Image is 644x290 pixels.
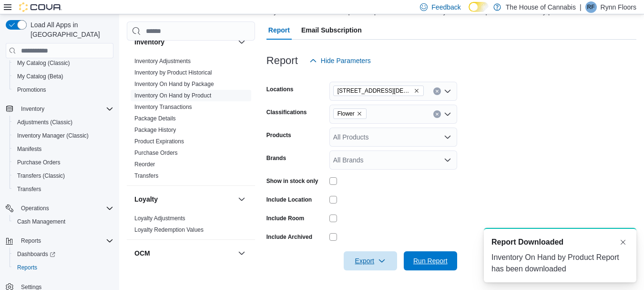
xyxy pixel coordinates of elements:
[617,236,629,248] button: Dismiss toast
[13,170,113,182] span: Transfers (Classic)
[134,37,234,47] button: Inventory
[13,71,67,82] a: My Catalog (Beta)
[337,86,412,96] span: [STREET_ADDRESS][DEMOGRAPHIC_DATA]
[134,226,204,234] span: Loyalty Redemption Values
[27,20,113,39] span: Load All Apps in [GEOGRAPHIC_DATA]
[13,71,113,82] span: My Catalog (Beta)
[127,55,255,185] div: Inventory
[10,116,117,129] button: Adjustments (Classic)
[10,142,117,156] button: Manifests
[2,234,117,247] button: Reports
[134,248,234,258] button: OCM
[10,169,117,183] button: Transfers (Classic)
[266,131,291,139] label: Products
[134,172,158,180] span: Transfers
[431,2,460,12] span: Feedback
[134,126,176,134] span: Package History
[134,149,178,157] span: Purchase Orders
[13,130,92,141] a: Inventory Manager (Classic)
[236,193,247,205] button: Loyalty
[266,55,298,66] h3: Report
[301,21,362,40] span: Email Subscription
[404,251,457,270] button: Run Report
[17,172,65,180] span: Transfers (Classic)
[134,58,191,64] a: Inventory Adjustments
[134,69,212,76] a: Inventory by Product Historical
[134,69,212,76] span: Inventory by Product Historical
[134,138,184,145] a: Product Expirations
[444,133,451,141] button: Open list of options
[433,110,441,118] button: Clear input
[134,226,204,233] a: Loyalty Redemption Values
[13,84,113,96] span: Promotions
[134,127,176,133] a: Package History
[433,87,441,95] button: Clear input
[134,150,178,156] a: Purchase Orders
[13,183,113,195] span: Transfers
[491,236,629,248] div: Notification
[134,194,234,204] button: Loyalty
[17,250,55,258] span: Dashboards
[13,170,69,182] a: Transfers (Classic)
[134,138,184,145] span: Product Expirations
[134,215,185,222] a: Loyalty Adjustments
[134,81,214,87] a: Inventory On Hand by Package
[17,185,41,193] span: Transfers
[134,104,192,110] a: Inventory Transactions
[134,172,158,179] a: Transfers
[268,21,290,40] span: Report
[13,117,76,128] a: Adjustments (Classic)
[17,103,113,115] span: Inventory
[17,59,70,67] span: My Catalog (Classic)
[134,92,211,99] a: Inventory On Hand by Product
[17,132,89,140] span: Inventory Manager (Classic)
[491,252,629,275] div: Inventory On Hand by Product Report has been downloaded
[10,215,117,228] button: Cash Management
[134,103,192,111] span: Inventory Transactions
[13,84,50,96] a: Promotions
[13,57,113,69] span: My Catalog (Classic)
[134,115,176,122] a: Package Details
[10,129,117,142] button: Inventory Manager (Classic)
[134,57,191,65] span: Inventory Adjustments
[266,177,318,185] label: Show in stock only
[444,156,451,164] button: Open list of options
[13,262,113,273] span: Reports
[10,247,117,261] a: Dashboards
[413,256,448,266] span: Run Report
[21,105,44,113] span: Inventory
[10,83,117,97] button: Promotions
[13,143,45,155] a: Manifests
[266,215,304,222] label: Include Room
[444,87,451,95] button: Open list of options
[19,2,62,12] img: Cova
[2,102,117,116] button: Inventory
[601,1,636,13] p: Rynn Floors
[134,80,214,88] span: Inventory On Hand by Package
[21,204,49,212] span: Operations
[333,108,367,119] span: Flower
[10,261,117,274] button: Reports
[13,216,113,227] span: Cash Management
[17,203,53,214] button: Operations
[134,161,155,168] span: Reorder
[333,86,424,96] span: 1 Church St, Unit 9 Keswick
[13,143,113,155] span: Manifests
[10,56,117,70] button: My Catalog (Classic)
[134,161,155,168] a: Reorder
[585,1,597,13] div: Rynn Floors
[134,37,164,47] h3: Inventory
[266,233,312,241] label: Include Archived
[21,237,41,245] span: Reports
[266,154,286,162] label: Brands
[13,248,113,260] span: Dashboards
[266,108,307,116] label: Classifications
[13,248,59,260] a: Dashboards
[349,251,391,270] span: Export
[134,92,211,99] span: Inventory On Hand by Product
[321,56,371,65] span: Hide Parameters
[266,196,312,204] label: Include Location
[17,103,48,115] button: Inventory
[357,111,362,117] button: Remove Flower from selection in this group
